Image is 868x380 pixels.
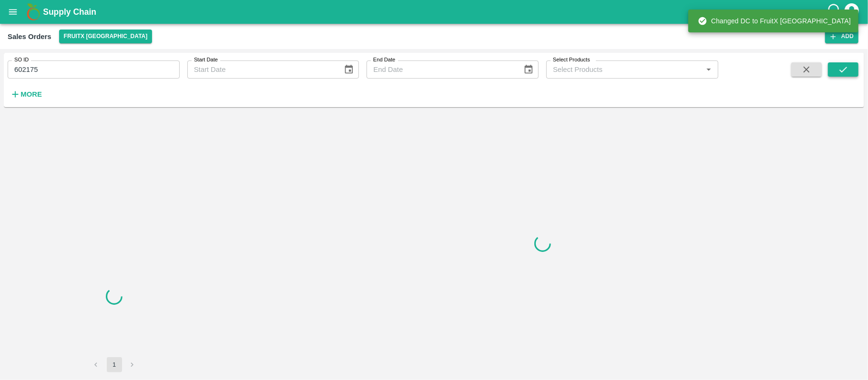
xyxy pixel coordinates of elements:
input: Select Products [549,63,700,76]
a: Supply Chain [43,5,827,19]
button: More [8,86,44,102]
label: SO ID [14,56,29,64]
button: Select DC [59,30,153,43]
div: customer-support [827,3,843,20]
strong: More [20,90,42,98]
img: logo [24,2,43,21]
button: Open [703,63,715,76]
input: Enter SO ID [8,60,180,79]
div: Changed DC to FruitX [GEOGRAPHIC_DATA] [698,12,851,30]
button: Choose date [340,60,358,79]
button: page 1 [107,357,122,372]
label: Select Products [553,56,590,64]
label: Start Date [194,56,218,64]
nav: pagination navigation [87,357,142,372]
button: Choose date [520,60,538,79]
div: Sales Orders [8,30,51,43]
button: Add [825,30,858,43]
button: open drawer [2,1,24,23]
b: Supply Chain [43,7,96,17]
input: End Date [367,60,515,79]
div: account of current user [843,2,860,22]
input: Start Date [187,60,336,79]
label: End Date [373,56,395,64]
